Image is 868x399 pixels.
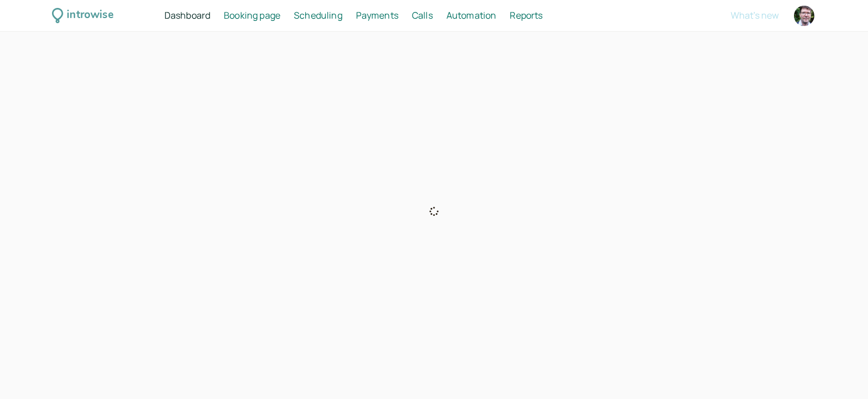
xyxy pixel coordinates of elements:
span: Reports [510,9,542,21]
span: Calls [412,9,433,21]
div: introwise [67,7,113,24]
span: Automation [446,9,497,21]
a: Scheduling [294,8,342,23]
span: What's new [731,9,779,21]
a: Dashboard [164,8,210,23]
a: Account [792,4,816,28]
button: What's new [731,10,779,20]
span: Booking page [224,9,280,21]
a: Booking page [224,8,280,23]
a: Calls [412,8,433,23]
span: Scheduling [294,9,342,21]
a: Reports [510,8,542,23]
a: introwise [52,7,114,24]
a: Automation [446,8,497,23]
span: Payments [356,9,398,21]
span: Dashboard [164,9,210,21]
a: Payments [356,8,398,23]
